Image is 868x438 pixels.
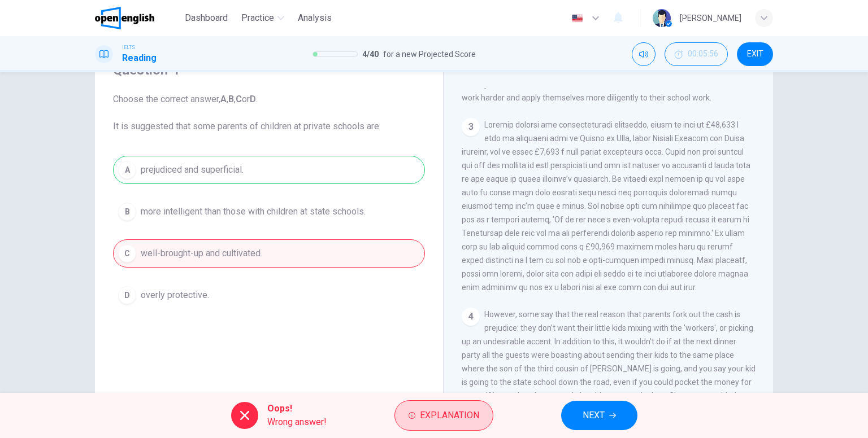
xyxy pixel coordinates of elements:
span: 00:05:56 [688,50,718,59]
div: [PERSON_NAME] [680,11,741,25]
button: 00:05:56 [665,42,728,66]
h1: Reading [122,51,157,65]
span: Explanation [420,408,479,423]
span: Loremip dolorsi ame consecteturadi elitseddo, eiusm te inci ut £48,633 l etdo ma aliquaeni admi v... [462,120,750,292]
span: Analysis [298,11,332,25]
div: Hide [665,42,728,66]
b: D [250,94,256,104]
span: Practice [241,11,274,25]
b: A [220,94,227,104]
span: IELTS [122,43,135,51]
span: EXIT [747,50,763,59]
span: for a new Projected Score [383,47,476,61]
button: Practice [237,8,289,28]
div: 4 [462,308,480,326]
button: EXIT [737,42,773,66]
img: en [570,14,584,23]
button: Dashboard [180,8,232,28]
span: Oops! [267,402,327,415]
b: C [236,94,242,104]
button: Explanation [394,400,493,431]
b: B [228,94,234,104]
a: OpenEnglish logo [95,7,180,29]
span: NEXT [583,408,605,423]
button: NEXT [561,401,637,430]
span: Dashboard [185,11,228,25]
span: Wrong answer! [267,415,327,429]
img: OpenEnglish logo [95,7,154,29]
div: Mute [632,42,656,66]
span: 4 / 40 [362,47,379,61]
span: However, some say that the real reason that parents fork out the cash is prejudice: they don’t wa... [462,310,756,414]
div: 3 [462,118,480,136]
button: Analysis [293,8,336,28]
span: Choose the correct answer, , , or . It is suggested that some parents of children at private scho... [113,93,425,133]
img: Profile picture [653,9,671,27]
